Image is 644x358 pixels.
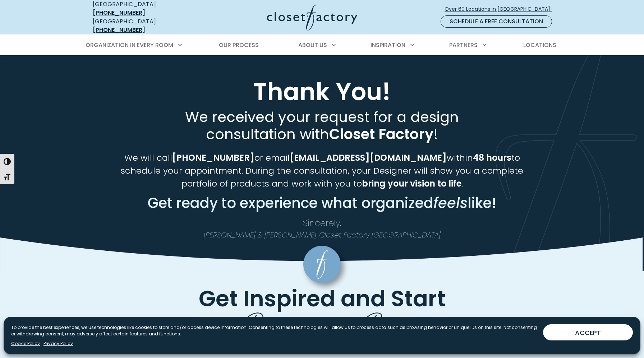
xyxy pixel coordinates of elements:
[172,152,254,164] strong: [PHONE_NUMBER]
[93,9,145,17] a: [PHONE_NUMBER]
[473,152,511,164] strong: 48 hours
[11,324,537,337] p: To provide the best experiences, we use technologies like cookies to store and/or access device i...
[290,152,447,164] strong: [EMAIL_ADDRESS][DOMAIN_NAME]
[303,217,341,229] span: Sincerely,
[523,41,556,49] span: Locations
[80,35,563,55] nav: Primary Menu
[93,26,145,34] a: [PHONE_NUMBER]
[441,15,552,28] a: Schedule a Free Consultation
[93,17,197,34] div: [GEOGRAPHIC_DATA]
[543,324,633,340] button: ACCEPT
[449,41,478,49] span: Partners
[298,41,327,49] span: About Us
[148,193,497,213] span: Get ready to experience what organized like!
[243,300,402,340] span: Dreaming Big
[185,107,459,144] span: We received your request for a design consultation with !
[199,283,446,314] span: Get Inspired and Start
[433,193,468,213] em: feels
[445,5,557,13] span: Over 60 Locations in [GEOGRAPHIC_DATA]!
[362,178,461,189] strong: bring your vision to life
[444,3,558,15] a: Over 60 Locations in [GEOGRAPHIC_DATA]!
[91,78,553,105] h1: Thank You!
[329,124,433,144] strong: Closet Factory
[204,230,441,240] em: [PERSON_NAME] & [PERSON_NAME], Closet Factory [GEOGRAPHIC_DATA]
[371,41,405,49] span: Inspiration
[267,4,357,30] img: Closet Factory Logo
[11,340,40,347] a: Cookie Policy
[43,340,73,347] a: Privacy Policy
[219,41,259,49] span: Our Process
[86,41,173,49] span: Organization in Every Room
[121,152,523,189] span: We will call or email within to schedule your appointment. During the consultation, your Designer...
